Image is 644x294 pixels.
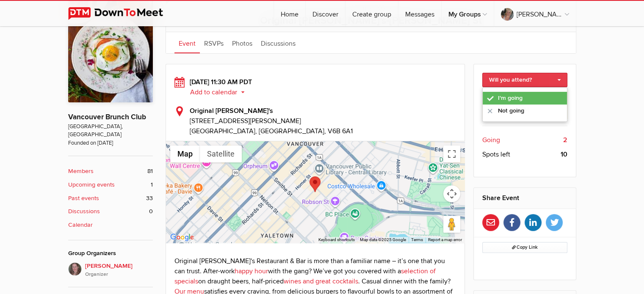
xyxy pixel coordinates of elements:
[360,237,406,242] span: Map data ©2025 Google
[200,32,228,53] a: RSVPs
[68,194,99,203] b: Past events
[563,135,567,145] b: 2
[147,167,153,176] span: 81
[190,88,251,96] button: Add to calendar
[318,237,355,243] button: Keyboard shortcuts
[482,135,500,145] span: Going
[68,249,153,258] div: Group Organizers
[68,194,153,203] a: Past events 33
[68,180,115,190] b: Upcoming events
[151,180,153,190] span: 1
[68,113,146,121] a: Vancouver Brunch Club
[68,167,153,176] a: Members 81
[284,277,358,286] a: wines and great cocktails
[483,104,567,117] a: Not going
[235,267,268,275] a: happy hour
[345,1,398,26] a: Create group
[68,207,153,216] a: Discussions 0
[494,1,576,26] a: [PERSON_NAME]
[482,73,567,87] a: Will you attend?
[306,1,345,26] a: Discover
[190,127,353,135] span: [GEOGRAPHIC_DATA], [GEOGRAPHIC_DATA], V6B 6A1
[149,207,153,216] span: 0
[68,167,94,176] b: Members
[482,188,567,208] h2: Share Event
[443,185,460,202] button: Map camera controls
[68,139,153,147] span: Founded on [DATE]
[411,237,423,242] a: Terms (opens in new tab)
[174,32,200,53] a: Event
[443,216,460,233] button: Drag Pegman onto the map to open Street View
[68,7,176,20] img: DownToMeet
[190,116,456,126] span: [STREET_ADDRESS][PERSON_NAME]
[274,1,305,26] a: Home
[482,242,567,253] button: Copy Link
[68,207,100,216] b: Discussions
[170,146,200,162] button: Show street map
[483,92,567,104] a: I'm going
[257,32,300,53] a: Discussions
[443,146,460,162] button: Toggle fullscreen view
[146,194,153,203] span: 33
[428,237,462,242] a: Report a map error
[482,149,510,159] span: Spots left
[85,261,153,278] span: [PERSON_NAME]
[190,107,273,115] b: Original [PERSON_NAME]'s
[200,146,242,162] button: Show satellite imagery
[561,149,567,159] b: 10
[174,267,436,286] a: selection of specials
[68,123,153,139] span: [GEOGRAPHIC_DATA], [GEOGRAPHIC_DATA]
[174,77,456,97] div: [DATE] 11:30 AM PDT
[168,232,196,243] a: Open this area in Google Maps (opens a new window)
[68,180,153,190] a: Upcoming events 1
[398,1,441,26] a: Messages
[68,262,82,276] img: vicki sawyer
[512,245,538,250] span: Copy Link
[85,271,153,278] i: Organizer
[68,220,93,230] b: Calendar
[442,1,494,26] a: My Groups
[68,262,153,278] a: [PERSON_NAME]Organizer
[68,220,153,230] a: Calendar
[228,32,257,53] a: Photos
[168,232,196,243] img: Google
